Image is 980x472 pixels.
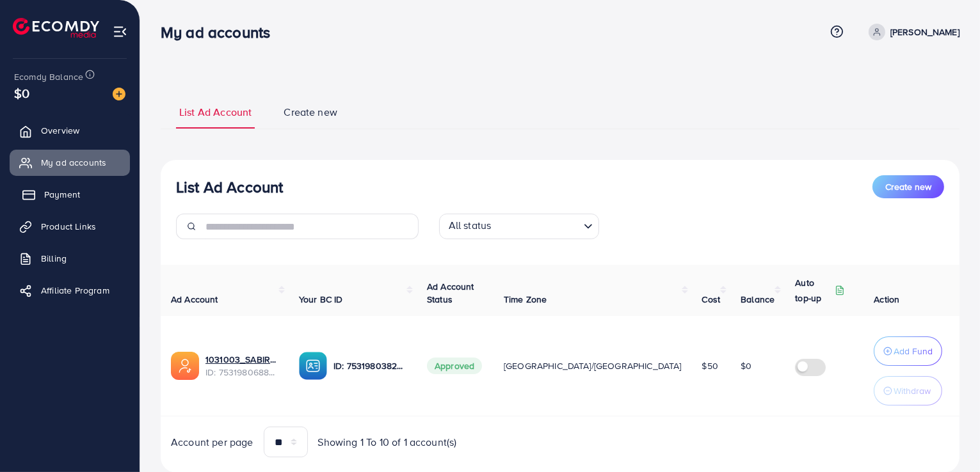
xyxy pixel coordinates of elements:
[41,156,106,169] span: My ad accounts
[890,24,960,40] p: [PERSON_NAME]
[874,376,942,405] button: Withdraw
[10,278,130,303] a: Affiliate Program
[504,359,682,372] span: [GEOGRAPHIC_DATA]/[GEOGRAPHIC_DATA]
[284,105,337,120] span: Create new
[10,150,130,175] a: My ad accounts
[205,353,278,366] a: 1031003_SABIR GABOOL_1753675919427
[14,70,83,83] span: Ecomdy Balance
[446,216,494,236] span: All status
[926,414,970,462] iframe: Chat
[885,180,931,193] span: Create new
[10,214,130,239] a: Product Links
[504,293,547,306] span: Time Zone
[741,293,775,306] span: Balance
[741,359,751,372] span: $0
[14,84,29,102] span: $0
[44,188,80,201] span: Payment
[495,216,578,236] input: Search for option
[161,23,280,42] h3: My ad accounts
[176,178,283,196] h3: List Ad Account
[702,293,721,306] span: Cost
[872,175,944,198] button: Create new
[113,88,125,100] img: image
[427,280,474,306] span: Ad Account Status
[171,352,199,380] img: ic-ads-acc.e4c84228.svg
[41,220,96,233] span: Product Links
[894,343,933,359] p: Add Fund
[205,366,278,379] span: ID: 7531980688481419281
[179,105,252,120] span: List Ad Account
[171,293,218,306] span: Ad Account
[894,383,931,398] p: Withdraw
[41,252,67,265] span: Billing
[171,435,253,450] span: Account per page
[10,118,130,143] a: Overview
[299,293,343,306] span: Your BC ID
[113,24,127,39] img: menu
[10,246,130,271] a: Billing
[439,214,599,239] div: Search for option
[427,358,482,374] span: Approved
[10,182,130,207] a: Payment
[318,435,457,450] span: Showing 1 To 10 of 1 account(s)
[795,275,832,306] p: Auto top-up
[13,18,99,38] img: logo
[41,124,79,137] span: Overview
[874,293,899,306] span: Action
[333,358,406,374] p: ID: 7531980382381047809
[299,352,327,380] img: ic-ba-acc.ded83a64.svg
[702,359,718,372] span: $50
[41,284,109,297] span: Affiliate Program
[205,353,278,379] div: <span class='underline'>1031003_SABIR GABOOL_1753675919427</span></br>7531980688481419281
[874,336,942,366] button: Add Fund
[864,24,960,40] a: [PERSON_NAME]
